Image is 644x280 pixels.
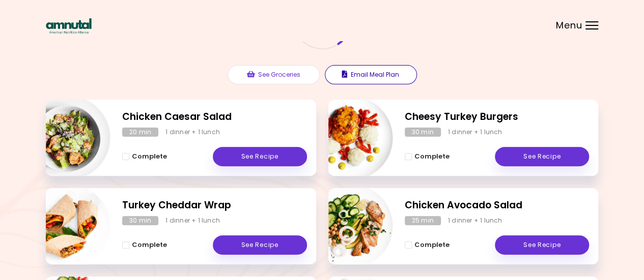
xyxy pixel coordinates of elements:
[325,65,417,84] button: Email Meal Plan
[448,128,502,137] div: 1 dinner + 1 lunch
[405,110,590,125] h2: Cheesy Turkey Burgers
[495,235,589,255] a: See Recipe - Chicken Avocado Salad
[122,239,167,251] button: Complete - Turkey Cheddar Wrap
[122,198,307,213] h2: Turkey Cheddar Wrap
[405,128,441,137] div: 30 min
[405,239,450,251] button: Complete - Chicken Avocado Salad
[122,216,158,225] div: 30 min
[495,147,589,166] a: See Recipe - Cheesy Turkey Burgers
[213,235,307,255] a: See Recipe - Turkey Cheddar Wrap
[26,96,110,180] img: Info - Chicken Caesar Salad
[405,198,590,213] h2: Chicken Avocado Salad
[165,128,220,137] div: 1 dinner + 1 lunch
[309,184,393,268] img: Info - Chicken Avocado Salad
[414,152,450,161] span: Complete
[405,216,441,225] div: 25 min
[122,110,307,125] h2: Chicken Caesar Salad
[132,241,167,249] span: Complete
[228,65,320,84] button: See Groceries
[122,128,158,137] div: 20 min
[122,150,167,163] button: Complete - Chicken Caesar Salad
[165,216,220,225] div: 1 dinner + 1 lunch
[46,18,92,34] img: AmNutAl
[213,147,307,166] a: See Recipe - Chicken Caesar Salad
[405,150,450,163] button: Complete - Cheesy Turkey Burgers
[556,21,582,30] span: Menu
[26,184,110,268] img: Info - Turkey Cheddar Wrap
[448,216,502,225] div: 1 dinner + 1 lunch
[309,96,393,180] img: Info - Cheesy Turkey Burgers
[132,152,167,161] span: Complete
[414,241,450,249] span: Complete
